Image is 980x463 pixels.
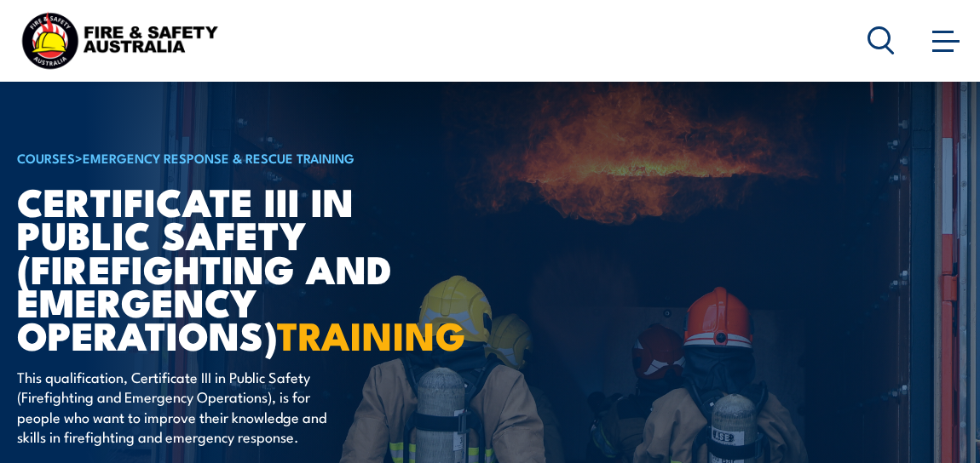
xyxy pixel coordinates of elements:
[277,305,466,363] strong: TRAINING
[17,184,438,351] h1: Certificate III in Public Safety (Firefighting and Emergency Operations)
[17,147,438,168] h6: >
[83,148,355,167] a: Emergency Response & Rescue Training
[17,148,75,167] a: COURSES
[17,367,328,447] p: This qualification, Certificate III in Public Safety (Firefighting and Emergency Operations), is ...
